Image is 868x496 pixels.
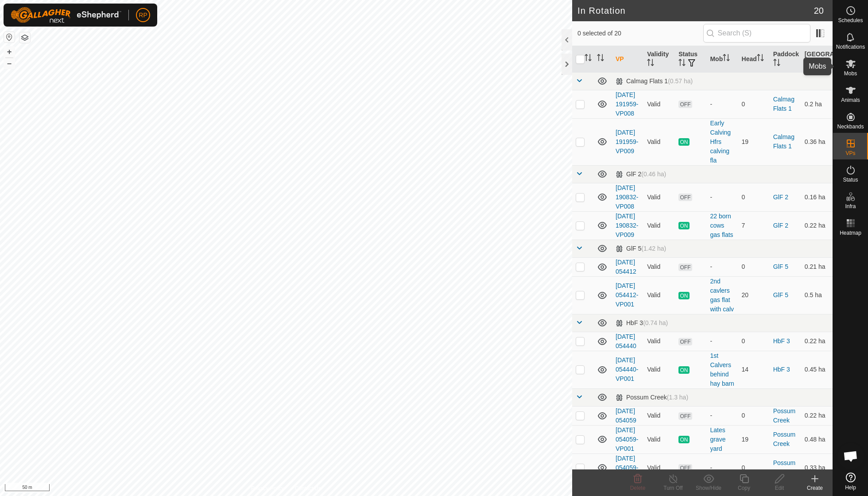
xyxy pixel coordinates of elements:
div: 22 born cows gas flats [710,212,734,240]
a: [DATE] 191959-VP009 [616,129,638,155]
div: GlF 5 [616,245,666,252]
a: GlF 2 [773,222,788,229]
td: 20 [738,276,770,314]
span: (1.42 ha) [641,245,666,252]
span: ON [678,222,689,229]
td: Valid [643,90,675,118]
div: Calmag Flats 1 [616,77,693,85]
td: 0 [738,332,770,351]
a: [DATE] 191959-VP008 [616,91,638,117]
a: [DATE] 190832-VP008 [616,184,638,210]
td: Valid [643,276,675,314]
button: Reset Map [4,32,15,43]
td: 0.21 ha [801,257,833,276]
span: Mobs [844,71,857,76]
td: Valid [643,211,675,240]
div: Early Calving Hfrs calving fla [710,119,734,165]
td: Valid [643,425,675,453]
div: Turn Off [655,484,691,492]
th: Head [738,46,770,73]
p-sorticon: Activate to sort [773,60,780,67]
span: Notifications [836,44,865,50]
a: GlF 5 [773,291,788,298]
button: Map Layers [19,32,30,43]
th: Paddock [770,46,801,73]
button: + [4,46,15,57]
a: [DATE] 054440 [616,333,636,349]
a: GlF 5 [773,263,788,270]
a: Calmag Flats 1 [773,96,794,112]
a: Calmag Flats 1 [773,133,794,150]
p-sorticon: Activate to sort [597,55,604,62]
p-sorticon: Activate to sort [678,60,686,67]
a: Possum Creek [773,431,796,447]
span: OFF [678,412,692,420]
div: 1st Calvers behind hay barn [710,351,734,388]
span: (0.46 ha) [641,170,666,178]
a: [DATE] 054412-VP001 [616,282,638,308]
div: HbF 3 [616,319,668,327]
a: HbF 3 [773,366,790,373]
td: Valid [643,453,675,482]
span: Schedules [838,18,863,23]
td: 0 [738,183,770,211]
span: Status [843,177,858,182]
a: GlF 2 [773,194,788,201]
div: Possum Creek [616,394,688,401]
div: - [710,193,734,202]
a: Possum Creek [773,407,796,424]
span: OFF [678,464,692,472]
span: 0 selected of 20 [577,29,703,38]
p-sorticon: Activate to sort [818,60,825,67]
td: 0.22 ha [801,406,833,425]
span: VPs [845,151,855,156]
div: - [710,262,734,271]
td: 0.48 ha [801,425,833,453]
td: 0 [738,453,770,482]
a: Possum Creek [773,459,796,476]
div: GlF 2 [616,170,666,178]
span: OFF [678,194,692,201]
th: [GEOGRAPHIC_DATA] Area [801,46,833,73]
div: Edit [762,484,797,492]
td: Valid [643,406,675,425]
span: ON [678,436,689,443]
a: Contact Us [295,484,321,492]
td: Valid [643,351,675,388]
td: 19 [738,118,770,165]
span: (0.57 ha) [668,77,693,85]
td: Valid [643,257,675,276]
span: OFF [678,338,692,345]
p-sorticon: Activate to sort [647,60,654,67]
div: Lates grave yard [710,426,734,453]
a: [DATE] 054059 [616,407,636,424]
h2: In Rotation [577,5,814,16]
td: 0.2 ha [801,90,833,118]
span: (1.3 ha) [667,394,688,401]
span: Neckbands [837,124,864,129]
span: 20 [814,4,824,17]
div: - [710,411,734,420]
a: [DATE] 054412 [616,259,636,275]
td: 0 [738,257,770,276]
td: Valid [643,118,675,165]
td: 0.45 ha [801,351,833,388]
div: - [710,463,734,473]
span: OFF [678,263,692,271]
a: [DATE] 054440-VP001 [616,356,638,382]
th: Status [675,46,706,73]
td: 0.22 ha [801,332,833,351]
span: OFF [678,101,692,108]
div: Create [797,484,833,492]
th: VP [612,46,643,73]
span: RP [139,11,147,20]
input: Search (S) [703,24,810,43]
span: Delete [630,485,646,491]
div: Copy [726,484,762,492]
td: 0 [738,406,770,425]
th: Validity [643,46,675,73]
div: - [710,337,734,346]
img: Gallagher Logo [11,7,121,23]
p-sorticon: Activate to sort [723,55,730,62]
td: 0.36 ha [801,118,833,165]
